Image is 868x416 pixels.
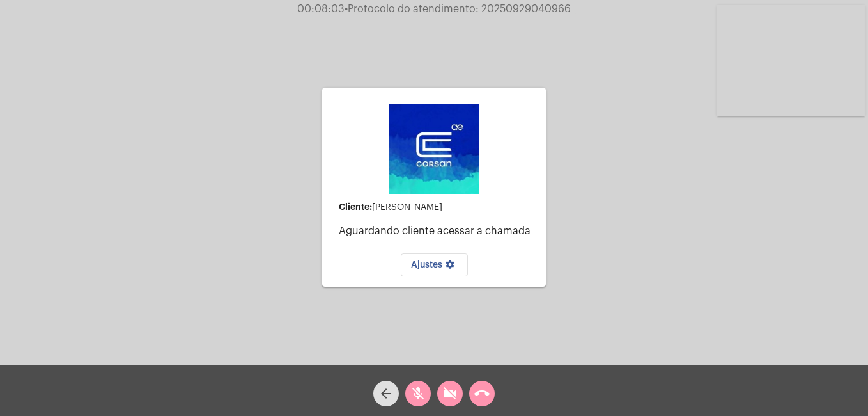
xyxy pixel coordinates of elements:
span: Protocolo do atendimento: 20250929040966 [345,4,571,14]
strong: Cliente: [339,202,372,211]
mat-icon: videocam_off [442,386,458,401]
img: d4669ae0-8c07-2337-4f67-34b0df7f5ae4.jpeg [389,104,479,194]
span: 00:08:03 [297,4,345,14]
button: Ajustes [401,253,468,276]
mat-icon: settings [442,259,458,275]
mat-icon: mic_off [410,386,426,401]
span: • [345,4,348,14]
span: Ajustes [411,260,458,269]
mat-icon: call_end [474,386,490,401]
div: [PERSON_NAME] [339,202,536,212]
p: Aguardando cliente acessar a chamada [339,225,536,237]
mat-icon: arrow_back [378,386,394,401]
